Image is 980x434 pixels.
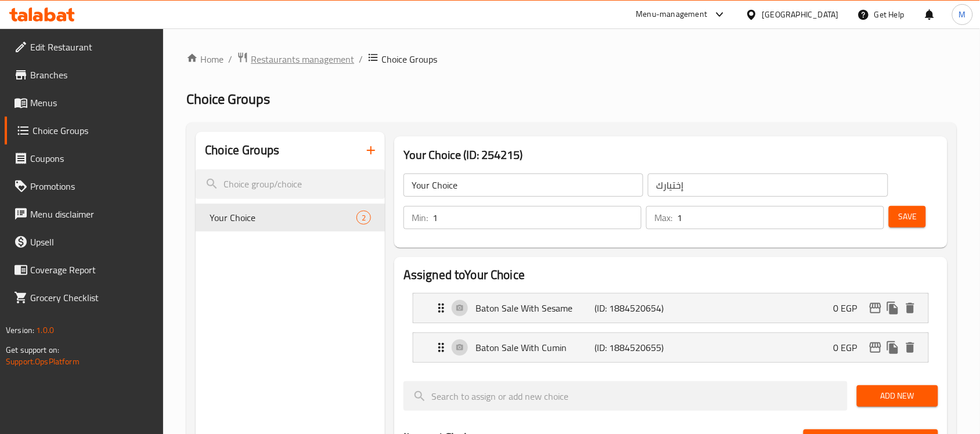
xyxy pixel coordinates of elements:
a: Upsell [5,228,164,256]
span: Choice Groups [33,124,154,138]
span: Restaurants management [251,52,354,66]
span: Edit Restaurant [30,40,154,54]
a: Grocery Checklist [5,284,164,312]
button: delete [902,299,919,317]
button: delete [902,339,919,356]
li: / [228,52,232,66]
a: Home [186,52,224,66]
p: (ID: 1884520654) [595,301,674,315]
span: Add New [866,389,929,403]
p: Baton Sale With Cumin [475,341,595,355]
p: 0 EGP [834,301,867,315]
span: Coverage Report [30,263,154,277]
input: search [403,381,848,411]
span: Save [898,209,917,224]
div: [GEOGRAPHIC_DATA] [762,8,839,21]
div: Choices [356,211,371,225]
a: Coverage Report [5,256,164,284]
span: Menus [30,96,154,110]
a: Support.OpsPlatform [6,354,80,369]
h2: Assigned to Your Choice [403,266,938,284]
a: Promotions [5,172,164,200]
h3: Your Choice (ID: 254215) [403,146,938,164]
div: Expand [413,333,928,362]
p: (ID: 1884520655) [595,341,674,355]
p: Max: [654,211,672,225]
span: Coupons [30,151,154,165]
a: Menus [5,89,164,117]
h2: Choice Groups [205,142,279,159]
a: Coupons [5,144,164,172]
p: Min: [412,211,428,225]
div: Expand [413,294,928,323]
button: Add New [857,385,938,407]
p: 0 EGP [834,341,867,355]
button: Save [889,206,926,227]
span: Upsell [30,235,154,249]
a: Edit Restaurant [5,33,164,61]
button: duplicate [884,339,902,356]
span: Choice Groups [186,86,270,112]
div: Menu-management [636,8,708,21]
a: Choice Groups [5,117,164,144]
span: 2 [357,212,370,223]
a: Menu disclaimer [5,200,164,228]
span: Your Choice [210,211,356,225]
span: Menu disclaimer [30,207,154,221]
button: duplicate [884,299,902,317]
span: M [959,8,966,21]
li: / [359,52,363,66]
li: Expand [403,288,938,328]
nav: breadcrumb [186,52,957,67]
span: Version: [6,323,34,338]
span: Grocery Checklist [30,291,154,305]
button: edit [867,299,884,317]
div: Your Choice2 [196,204,385,232]
span: Branches [30,68,154,82]
span: Choice Groups [381,52,437,66]
input: search [196,169,385,199]
a: Restaurants management [237,52,354,67]
span: Promotions [30,179,154,193]
p: Baton Sale With Sesame [475,301,595,315]
a: Branches [5,61,164,89]
span: 1.0.0 [36,323,54,338]
li: Expand [403,328,938,367]
span: Get support on: [6,342,59,357]
button: edit [867,339,884,356]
